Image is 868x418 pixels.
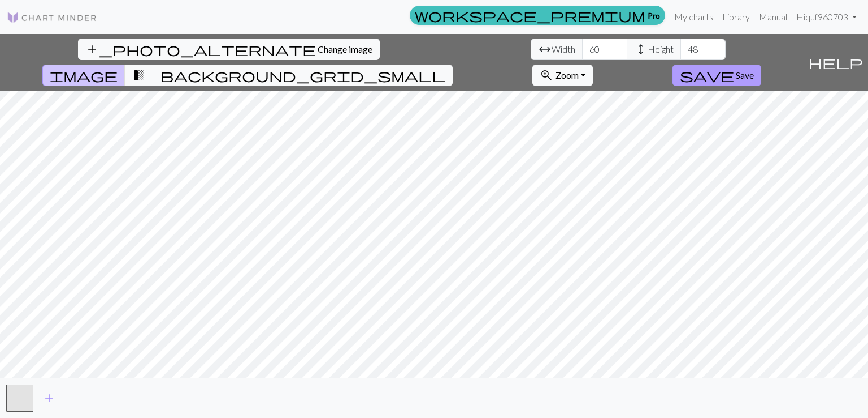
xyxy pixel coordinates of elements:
[415,7,645,23] span: workspace_premium
[670,6,718,28] a: My charts
[160,67,445,83] span: background_grid_small
[804,34,868,91] button: Help
[552,42,575,56] span: Width
[50,67,118,83] span: image
[7,11,97,24] img: Logo
[809,54,863,70] span: help
[648,42,674,56] span: Height
[634,41,648,57] span: height
[132,67,146,83] span: transition_fade
[736,70,754,80] span: Save
[792,6,861,28] a: Hiquf960703
[538,41,552,57] span: arrow_range
[35,387,63,409] button: Add color
[680,67,734,83] span: save
[540,67,553,83] span: zoom_in
[555,70,579,80] span: Zoom
[718,6,754,28] a: Library
[532,65,593,86] button: Zoom
[672,65,761,86] button: Save
[42,390,56,406] span: add
[85,41,316,57] span: add_photo_alternate
[410,6,665,25] a: Pro
[78,39,380,60] button: Change image
[754,6,792,28] a: Manual
[318,44,372,54] span: Change image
